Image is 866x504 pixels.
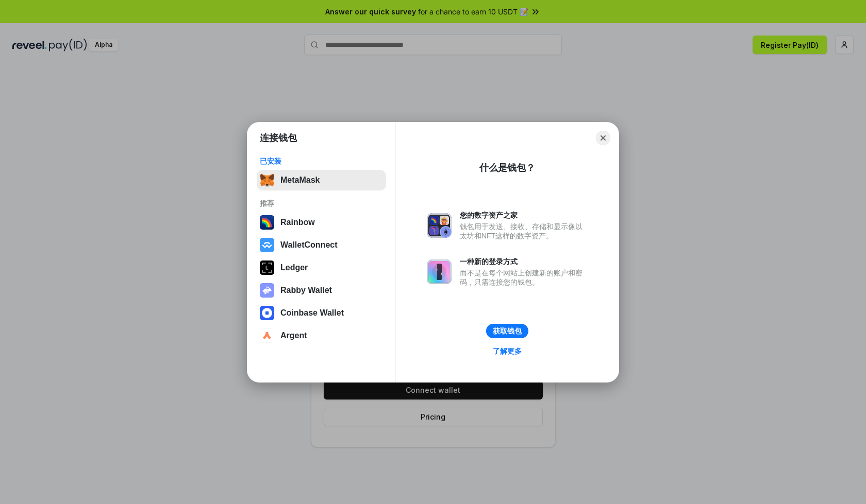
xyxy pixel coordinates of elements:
[280,286,332,295] div: Rabby Wallet
[260,306,274,320] img: svg+xml,%3Csvg%20width%3D%2228%22%20height%3D%2228%22%20viewBox%3D%220%200%2028%2028%22%20fill%3D...
[280,308,344,318] div: Coinbase Wallet
[479,162,535,174] div: 什么是钱包？
[460,268,588,287] div: 而不是在每个网站上创建新的账户和密码，只需连接您的钱包。
[260,199,383,208] div: 推荐
[280,218,315,227] div: Rainbow
[257,235,386,255] button: WalletConnect
[427,259,452,284] img: svg+xml,%3Csvg%20xmlns%3D%22http%3A%2F%2Fwww.w3.org%2F2000%2Fsvg%22%20fill%3D%22none%22%20viewBox...
[487,344,528,358] a: 了解更多
[260,173,274,187] img: svg+xml,%3Csvg%20fill%3D%22none%22%20height%3D%2233%22%20viewBox%3D%220%200%2035%2033%22%20width%...
[486,324,528,338] button: 获取钱包
[257,257,386,278] button: Ledger
[257,170,386,190] button: MetaMask
[460,257,588,266] div: 一种新的登录方式
[427,213,452,238] img: svg+xml,%3Csvg%20xmlns%3D%22http%3A%2F%2Fwww.w3.org%2F2000%2Fsvg%22%20fill%3D%22none%22%20viewBox...
[257,325,386,346] button: Argent
[596,131,610,145] button: Close
[257,280,386,301] button: Rabby Wallet
[260,132,297,144] h1: 连接钱包
[260,328,274,343] img: svg+xml,%3Csvg%20width%3D%2228%22%20height%3D%2228%22%20viewBox%3D%220%200%2028%2028%22%20fill%3D...
[260,238,274,252] img: svg+xml,%3Csvg%20width%3D%2228%22%20height%3D%2228%22%20viewBox%3D%220%200%2028%2028%22%20fill%3D...
[280,263,308,272] div: Ledger
[260,215,274,230] img: svg+xml,%3Csvg%20width%3D%22120%22%20height%3D%22120%22%20viewBox%3D%220%200%20120%20120%22%20fil...
[280,331,307,340] div: Argent
[460,222,588,240] div: 钱包用于发送、接收、存储和显示像以太坊和NFT这样的数字资产。
[460,211,588,220] div: 您的数字资产之家
[257,303,386,323] button: Coinbase Wallet
[260,283,274,298] img: svg+xml,%3Csvg%20xmlns%3D%22http%3A%2F%2Fwww.w3.org%2F2000%2Fsvg%22%20fill%3D%22none%22%20viewBox...
[280,240,338,250] div: WalletConnect
[257,212,386,233] button: Rainbow
[493,346,522,356] div: 了解更多
[493,326,522,336] div: 获取钱包
[280,176,320,185] div: MetaMask
[260,260,274,275] img: svg+xml,%3Csvg%20xmlns%3D%22http%3A%2F%2Fwww.w3.org%2F2000%2Fsvg%22%20width%3D%2228%22%20height%3...
[260,157,383,166] div: 已安装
